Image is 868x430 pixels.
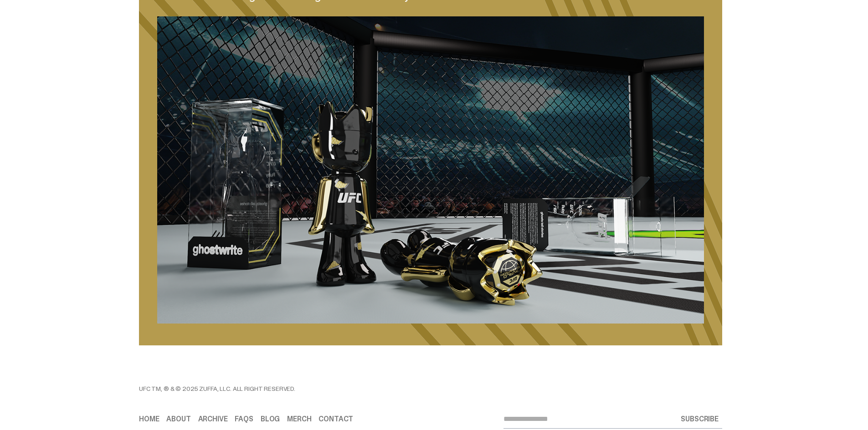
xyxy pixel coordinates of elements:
[318,415,353,423] a: Contact
[287,415,311,423] a: Merch
[235,415,253,423] a: FAQs
[139,415,159,423] a: Home
[677,410,722,428] button: SUBSCRIBE
[198,415,228,423] a: Archive
[166,415,190,423] a: About
[139,385,503,392] div: UFC TM, ® & © 2025 ZUFFA, LLC. ALL RIGHT RESERVED.
[157,16,704,324] img: ghost story image
[261,415,280,423] a: Blog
